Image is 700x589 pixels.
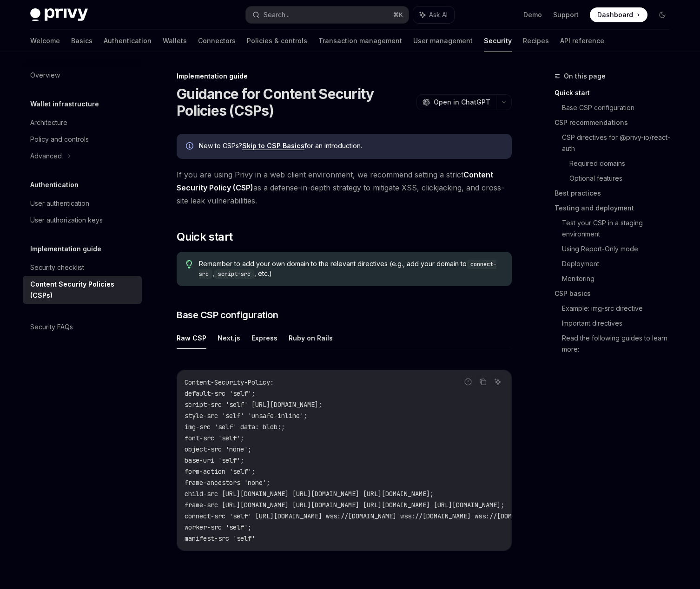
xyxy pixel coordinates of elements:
div: User authentication [30,198,89,209]
span: style-src 'self' 'unsafe-inline'; [185,412,307,420]
span: script-src 'self' [URL][DOMAIN_NAME]; [185,400,322,409]
span: worker-src 'self'; [185,523,251,531]
div: User authorization keys [30,215,103,226]
code: connect-src [199,260,496,279]
a: Connectors [198,30,236,52]
span: manifest-src 'self' [185,534,255,543]
a: Security FAQs [23,319,142,335]
div: Architecture [30,117,67,128]
img: dark logo [30,8,88,21]
span: Quick start [177,229,232,244]
a: Quick start [555,85,677,100]
span: Remember to add your own domain to the relevant directives (e.g., add your domain to , , etc.) [199,259,502,279]
a: Policies & controls [247,30,307,52]
span: If you are using Privy in a web client environment, we recommend setting a strict as a defense-in... [177,168,512,207]
button: Copy the contents from the code block [477,376,489,388]
span: Dashboard [597,10,633,20]
a: Example: img-src directive [562,301,677,316]
span: child-src [URL][DOMAIN_NAME] [URL][DOMAIN_NAME] [URL][DOMAIN_NAME]; [185,490,434,498]
h5: Authentication [30,179,79,190]
a: Testing and deployment [555,201,677,216]
a: CSP directives for @privy-io/react-auth [562,130,677,156]
div: Policy and controls [30,134,89,145]
a: User authorization keys [23,212,142,229]
div: Implementation guide [177,72,512,81]
a: Optional features [569,171,677,186]
button: Report incorrect code [462,376,474,388]
div: Overview [30,70,60,81]
a: Overview [23,67,142,84]
button: Toggle dark mode [655,7,670,22]
a: Security checklist [23,259,142,276]
a: Security [484,30,512,52]
button: Search...⌘K [246,7,409,23]
a: Test your CSP in a staging environment [562,216,677,242]
div: Search... [264,9,290,20]
div: Advanced [30,151,62,162]
a: Deployment [562,256,677,271]
span: default-src 'self'; [185,389,255,398]
a: Recipes [523,30,549,52]
a: Using Report-Only mode [562,242,677,256]
a: User authentication [23,195,142,212]
a: API reference [560,30,604,52]
span: object-src 'none'; [185,445,251,453]
div: New to CSPs? for an introduction. [199,141,502,151]
button: Ask AI [492,376,504,388]
a: Architecture [23,114,142,131]
a: Authentication [104,30,152,52]
span: Content-Security-Policy: [185,378,274,386]
a: Support [553,10,579,20]
span: base-uri 'self'; [185,456,244,465]
button: Raw CSP [177,327,206,349]
span: On this page [564,71,606,82]
div: Security FAQs [30,321,73,333]
a: Read the following guides to learn more: [562,331,677,357]
h1: Guidance for Content Security Policies (CSPs) [177,85,413,119]
span: img-src 'self' data: blob:; [185,423,285,431]
a: Wallets [163,30,187,52]
svg: Info [186,142,195,151]
a: Transaction management [318,30,402,52]
button: Ask AI [413,7,454,23]
span: Open in ChatGPT [434,98,490,107]
button: Express [251,327,277,349]
a: Important directives [562,316,677,331]
span: ⌘ K [393,11,403,19]
code: script-src [214,269,254,279]
a: Policy and controls [23,131,142,148]
a: Monitoring [562,271,677,286]
span: Ask AI [429,10,448,20]
h5: Wallet infrastructure [30,98,99,110]
button: Next.js [218,327,240,349]
button: Open in ChatGPT [416,94,496,110]
svg: Tip [186,260,192,268]
a: Demo [523,10,542,20]
a: Content Security Policies (CSPs) [23,276,142,304]
div: Content Security Policies (CSPs) [30,279,136,301]
a: Base CSP configuration [562,100,677,115]
a: Welcome [30,30,60,52]
a: User management [413,30,473,52]
span: Base CSP configuration [177,308,278,321]
span: form-action 'self'; [185,467,255,476]
a: Best practices [555,186,677,201]
span: font-src 'self'; [185,434,244,442]
h5: Implementation guide [30,243,101,255]
div: Security checklist [30,262,84,273]
a: Basics [71,30,92,52]
a: Skip to CSP Basics [242,142,304,150]
a: Required domains [569,156,677,171]
button: Ruby on Rails [289,327,333,349]
span: frame-ancestors 'none'; [185,478,270,487]
a: CSP basics [555,286,677,301]
span: frame-src [URL][DOMAIN_NAME] [URL][DOMAIN_NAME] [URL][DOMAIN_NAME] [URL][DOMAIN_NAME]; [185,501,504,509]
a: CSP recommendations [555,115,677,130]
a: Dashboard [590,7,647,22]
